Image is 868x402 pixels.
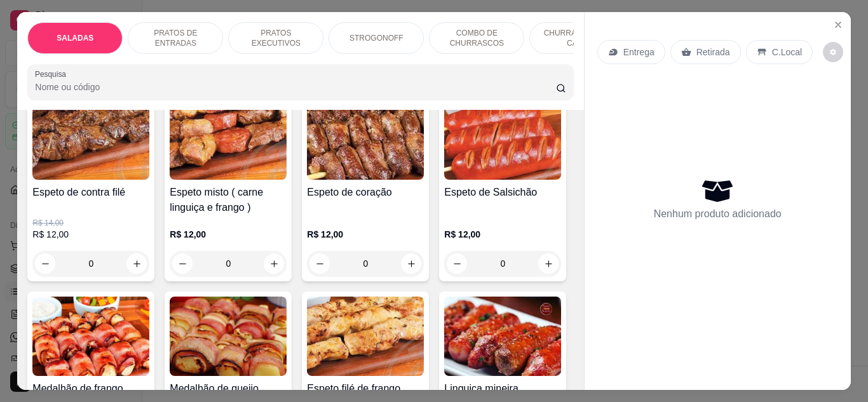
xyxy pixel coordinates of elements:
h4: Medalhão de queijo [170,381,287,396]
h4: Espeto de contra filé [32,185,149,200]
p: CHURRASCOS DA CASA [540,28,614,48]
h4: Medalhão de frango [32,381,149,396]
p: Entrega [623,46,654,58]
button: decrease-product-quantity [309,253,330,274]
button: decrease-product-quantity [172,253,193,274]
p: STROGONOFF [349,33,403,43]
p: C.Local [772,46,802,58]
p: R$ 12,00 [170,228,287,241]
h4: Espeto filé de frango [307,381,424,396]
p: R$ 12,00 [444,228,561,241]
button: decrease-product-quantity [447,253,467,274]
button: decrease-product-quantity [35,253,55,274]
p: PRATOS DE ENTRADAS [139,28,212,48]
img: product-image [307,297,424,376]
p: Nenhum produto adicionado [654,206,782,222]
p: R$ 12,00 [32,228,149,241]
button: increase-product-quantity [538,253,559,274]
img: product-image [307,100,424,180]
button: Close [828,15,848,35]
p: SALADAS [57,33,93,43]
h4: Linguiça mineira [444,381,561,396]
img: product-image [444,100,561,180]
button: increase-product-quantity [264,253,284,274]
h4: Espeto de Salsichão [444,185,561,200]
img: product-image [170,100,287,180]
button: increase-product-quantity [126,253,147,274]
p: R$ 12,00 [307,228,424,241]
h4: Espeto de coração [307,185,424,200]
h4: Espeto misto ( carne linguiça e frango ) [170,185,287,215]
p: COMBO DE CHURRASCOS [440,28,513,48]
p: PRATOS EXECUTIVOS [239,28,313,48]
label: Pesquisa [35,69,71,79]
input: Pesquisa [35,81,556,93]
img: product-image [170,297,287,376]
img: product-image [32,297,149,376]
p: R$ 14,00 [32,218,149,228]
img: product-image [444,297,561,376]
button: increase-product-quantity [401,253,421,274]
button: decrease-product-quantity [823,42,843,62]
img: product-image [32,100,149,180]
p: Retirada [696,46,730,58]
